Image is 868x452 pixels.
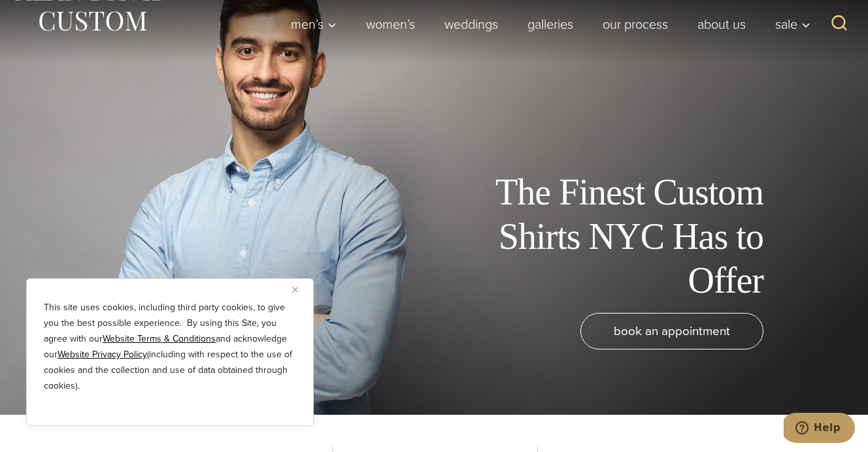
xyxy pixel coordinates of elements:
[614,321,730,340] span: book an appointment
[761,11,818,37] button: Sale sub menu toggle
[580,313,763,349] a: book an appointment
[103,332,216,346] a: Website Terms & Conditions
[588,11,683,37] a: Our Process
[276,11,818,37] nav: Primary Navigation
[292,282,308,297] button: Close
[824,8,855,40] button: View Search Form
[784,413,855,445] iframe: Opens a widget where you can chat to one of our agents
[276,11,352,37] button: Men’s sub menu toggle
[44,300,296,394] p: This site uses cookies, including third party cookies, to give you the best possible experience. ...
[352,11,430,37] a: Women’s
[513,11,588,37] a: Galleries
[430,11,513,37] a: weddings
[469,170,763,302] h1: The Finest Custom Shirts NYC Has to Offer
[292,287,298,293] img: Close
[58,347,147,361] a: Website Privacy Policy
[683,11,761,37] a: About Us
